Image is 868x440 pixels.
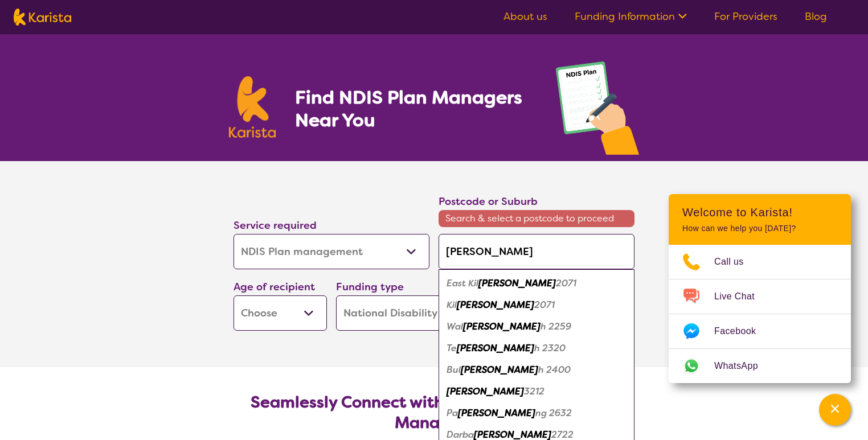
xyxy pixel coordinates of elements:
[669,349,851,383] a: Web link opens in a new tab.
[444,338,629,359] div: Telarah 2320
[714,288,768,305] span: Live Chat
[439,234,634,269] input: Type
[535,407,572,419] em: ng 2632
[447,385,524,397] em: [PERSON_NAME]
[463,320,541,332] em: [PERSON_NAME]
[234,219,317,232] label: Service required
[447,277,478,289] em: East Kil
[444,402,629,424] div: Palarang 2632
[243,392,625,433] h2: Seamlessly Connect with NDIS-Registered Plan Managers
[444,273,629,294] div: East Killara 2071
[229,76,276,138] img: Karista logo
[461,364,538,376] em: [PERSON_NAME]
[444,381,629,402] div: Lara 3212
[336,280,404,294] label: Funding type
[447,320,463,332] em: Wal
[534,342,566,354] em: h 2320
[669,245,851,383] ul: Choose channel
[234,280,315,294] label: Age of recipient
[714,253,758,270] span: Call us
[447,407,458,419] em: Pa
[556,61,639,161] img: plan-management
[295,86,533,131] h1: Find NDIS Plan Managers Near You
[439,210,634,227] span: Search & select a postcode to proceed
[538,364,571,376] em: h 2400
[447,342,457,354] em: Te
[534,299,555,311] em: 2071
[714,10,777,23] a: For Providers
[447,364,461,376] em: Bul
[444,359,629,381] div: Bullarah 2400
[447,299,457,311] em: Kil
[682,205,837,219] h2: Welcome to Karista!
[503,10,547,23] a: About us
[478,277,556,289] em: [PERSON_NAME]
[556,277,576,289] em: 2071
[714,357,772,375] span: WhatsApp
[458,407,535,419] em: [PERSON_NAME]
[439,195,538,208] label: Postcode or Suburb
[457,299,534,311] em: [PERSON_NAME]
[457,342,534,354] em: [PERSON_NAME]
[669,194,851,383] div: Channel Menu
[805,10,827,23] a: Blog
[819,394,851,426] button: Channel Menu
[541,320,571,332] em: h 2259
[714,323,769,340] span: Facebook
[524,385,544,397] em: 3212
[575,10,687,23] a: Funding Information
[444,294,629,316] div: Killara 2071
[444,316,629,338] div: Wallarah 2259
[14,9,71,26] img: Karista logo
[682,224,837,233] p: How can we help you [DATE]?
